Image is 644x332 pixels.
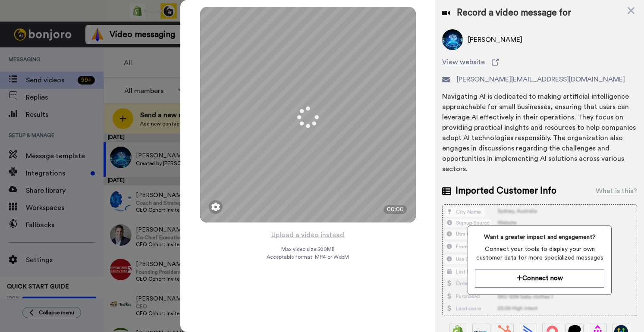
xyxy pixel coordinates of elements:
[596,186,637,196] div: What is this?
[475,269,604,288] button: Connect now
[456,185,556,197] span: Imported Customer Info
[475,245,604,262] span: Connect your tools to display your own customer data for more specialized messages
[269,229,347,241] button: Upload a video instead
[211,203,220,211] img: ic_gear.svg
[281,246,335,253] span: Max video size: 500 MB
[442,91,637,174] div: Navigating AI is dedicated to making artificial intelligence approachable for small businesses, e...
[383,205,407,214] div: 00:00
[267,254,349,260] span: Acceptable format: MP4 or WebM
[457,74,625,85] span: [PERSON_NAME][EMAIL_ADDRESS][DOMAIN_NAME]
[475,233,604,241] span: Want a greater impact and engagement?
